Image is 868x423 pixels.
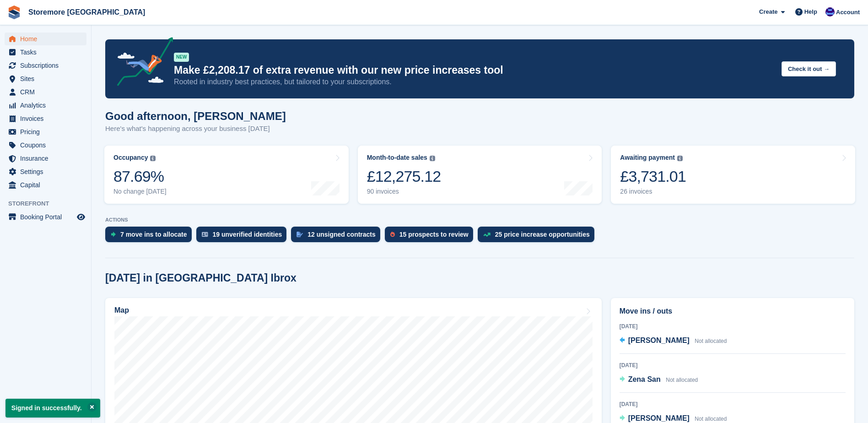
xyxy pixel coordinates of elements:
[5,99,86,112] a: menu
[620,400,846,408] div: [DATE]
[782,61,836,76] button: Check it out →
[174,64,774,77] p: Make £2,208.17 of extra revenue with our new price increases tool
[628,336,690,344] span: [PERSON_NAME]
[478,227,599,247] a: 25 price increase opportunities
[620,322,846,331] div: [DATE]
[385,227,478,247] a: 15 prospects to review
[20,46,75,59] span: Tasks
[20,179,75,191] span: Capital
[105,272,297,284] h2: [DATE] in [GEOGRAPHIC_DATA] Ibrox
[5,211,86,223] a: menu
[174,53,189,62] div: NEW
[20,211,75,223] span: Booking Portal
[307,231,376,238] div: 12 unsigned contracts
[297,232,303,237] img: contract_signature_icon-13c848040528278c33f63329250d36e43548de30e8caae1d1a13099fd9432cc5.svg
[114,306,129,315] h2: Map
[836,8,860,17] span: Account
[358,146,602,204] a: Month-to-date sales £12,275.12 90 invoices
[666,377,698,383] span: Not allocated
[620,361,846,369] div: [DATE]
[628,375,661,383] span: Zena San
[5,46,86,59] a: menu
[20,86,75,98] span: CRM
[5,179,86,191] a: menu
[759,7,777,16] span: Create
[628,414,690,422] span: [PERSON_NAME]
[213,231,282,238] div: 19 unverified identities
[367,154,427,162] div: Month-to-date sales
[620,154,675,162] div: Awaiting payment
[367,167,441,186] div: £12,275.12
[291,227,385,247] a: 12 unsigned contracts
[611,146,855,204] a: Awaiting payment £3,731.01 26 invoices
[20,72,75,85] span: Sites
[620,335,727,347] a: [PERSON_NAME] Not allocated
[20,139,75,152] span: Coupons
[483,233,491,237] img: price_increase_opportunities-93ffe204e8149a01c8c9dc8f82e8f89637d9d84a8eef4429ea346261dce0b2c0.svg
[104,146,349,204] a: Occupancy 87.69% No change [DATE]
[20,125,75,138] span: Pricing
[620,306,846,317] h2: Move ins / outs
[20,165,75,178] span: Settings
[5,33,86,45] a: menu
[695,338,727,344] span: Not allocated
[150,156,156,161] img: icon-info-grey-7440780725fd019a000dd9b08b2336e03edf1995a4989e88bcd33f0948082b44.svg
[620,374,698,386] a: Zena San Not allocated
[105,124,286,134] p: Here's what's happening across your business [DATE]
[120,231,187,238] div: 7 move ins to allocate
[20,152,75,165] span: Insurance
[20,59,75,72] span: Subscriptions
[202,232,208,237] img: verify_identity-adf6edd0f0f0b5bbfe63781bf79b02c33cf7c696d77639b501bdc392416b5a36.svg
[495,231,590,238] div: 25 price increase opportunities
[399,231,469,238] div: 15 prospects to review
[7,5,21,19] img: stora-icon-8386f47178a22dfd0bd8f6a31ec36ba5ce8667c1dd55bd0f319d3a0aa187defe.svg
[20,112,75,125] span: Invoices
[367,188,441,195] div: 90 invoices
[825,7,835,16] img: Angela
[5,59,86,72] a: menu
[111,232,116,237] img: move_ins_to_allocate_icon-fdf77a2bb77ea45bf5b3d319d69a93e2d87916cf1d5bf7949dd705db3b84f3ca.svg
[5,86,86,98] a: menu
[620,167,686,186] div: £3,731.01
[804,7,817,16] span: Help
[5,72,86,85] a: menu
[113,167,167,186] div: 87.69%
[105,217,854,223] p: ACTIONS
[75,211,86,222] a: Preview store
[430,156,435,161] img: icon-info-grey-7440780725fd019a000dd9b08b2336e03edf1995a4989e88bcd33f0948082b44.svg
[25,5,149,20] a: Storemore [GEOGRAPHIC_DATA]
[620,188,686,195] div: 26 invoices
[174,77,774,87] p: Rooted in industry best practices, but tailored to your subscriptions.
[113,154,148,162] div: Occupancy
[20,33,75,45] span: Home
[105,110,286,122] h1: Good afternoon, [PERSON_NAME]
[8,199,91,208] span: Storefront
[5,165,86,178] a: menu
[5,139,86,152] a: menu
[109,37,173,89] img: price-adjustments-announcement-icon-8257ccfd72463d97f412b2fc003d46551f7dbcb40ab6d574587a9cd5c0d94...
[20,99,75,112] span: Analytics
[5,125,86,138] a: menu
[695,416,727,422] span: Not allocated
[113,188,167,195] div: No change [DATE]
[5,112,86,125] a: menu
[105,227,196,247] a: 7 move ins to allocate
[5,152,86,165] a: menu
[677,156,683,161] img: icon-info-grey-7440780725fd019a000dd9b08b2336e03edf1995a4989e88bcd33f0948082b44.svg
[196,227,291,247] a: 19 unverified identities
[390,232,395,237] img: prospect-51fa495bee0391a8d652442698ab0144808aea92771e9ea1ae160a38d050c398.svg
[5,399,100,418] p: Signed in successfully.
